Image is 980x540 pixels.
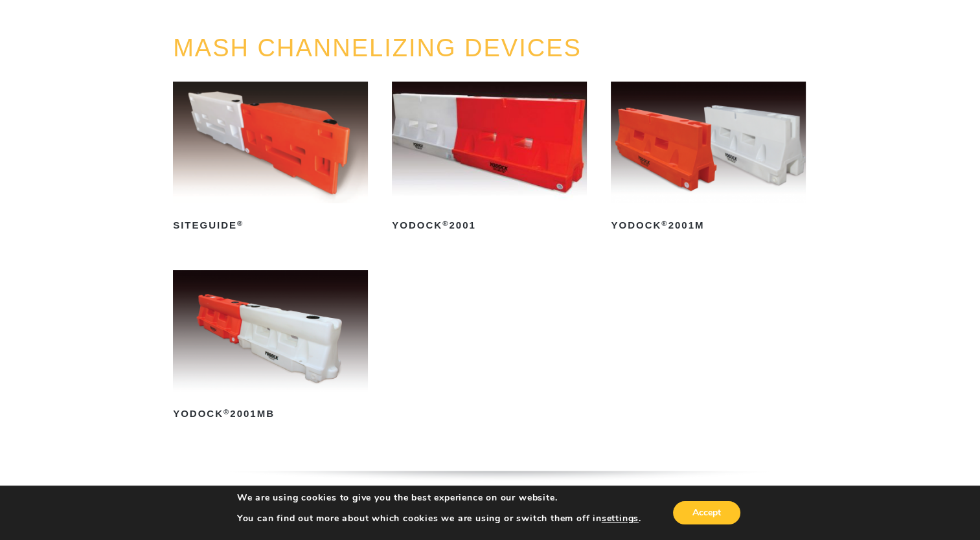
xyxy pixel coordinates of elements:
p: We are using cookies to give you the best experience on our website. [237,492,641,504]
a: SiteGuide® [173,82,368,236]
a: Yodock®2001 [392,82,587,236]
img: Yodock 2001 Water Filled Barrier and Barricade [392,82,587,203]
a: MASH CHANNELIZING DEVICES [173,34,582,62]
a: Yodock®2001M [611,82,806,236]
button: settings [602,513,639,524]
sup: ® [661,219,668,227]
h2: Yodock 2001 [392,215,587,236]
h2: Yodock 2001MB [173,403,368,424]
h2: Yodock 2001M [611,215,806,236]
sup: ® [442,219,449,227]
h2: SiteGuide [173,215,368,236]
p: You can find out more about which cookies we are using or switch them off in . [237,513,641,524]
sup: ® [237,219,244,227]
a: Yodock®2001MB [173,270,368,424]
sup: ® [223,408,230,416]
button: Accept [673,501,740,524]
